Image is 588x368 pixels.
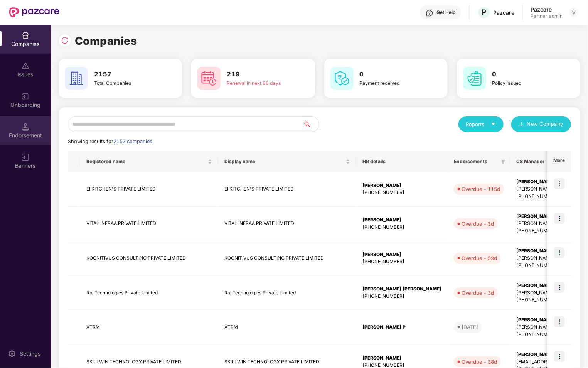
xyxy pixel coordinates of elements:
span: P [482,8,487,17]
img: svg+xml;base64,PHN2ZyB4bWxucz0iaHR0cDovL3d3dy53My5vcmcvMjAwMC9zdmciIHdpZHRoPSI2MCIgaGVpZ2h0PSI2MC... [65,67,88,90]
h3: 219 [227,69,289,79]
div: Payment received [360,79,422,87]
td: VITAL INFRAA PRIVATE LIMITED [80,207,218,241]
div: Overdue - 59d [462,254,497,262]
td: KOGNITIVUS CONSULTING PRIVATE LIMITED [218,241,356,276]
span: caret-down [491,122,496,127]
td: EI KITCHEN'S PRIVATE LIMITED [218,172,356,207]
span: Display name [224,159,344,165]
img: icon [554,247,565,258]
img: icon [554,213,565,224]
td: XTRM [80,310,218,345]
span: filter [501,159,505,164]
td: VITAL INFRAA PRIVATE LIMITED [218,207,356,241]
img: icon [554,316,565,327]
td: EI KITCHEN'S PRIVATE LIMITED [80,172,218,207]
span: plus [519,122,524,128]
th: Registered name [80,151,218,172]
div: Policy issued [492,79,554,87]
img: svg+xml;base64,PHN2ZyBpZD0iSXNzdWVzX2Rpc2FibGVkIiB4bWxucz0iaHR0cDovL3d3dy53My5vcmcvMjAwMC9zdmciIH... [22,62,29,70]
img: svg+xml;base64,PHN2ZyBpZD0iQ29tcGFuaWVzIiB4bWxucz0iaHR0cDovL3d3dy53My5vcmcvMjAwMC9zdmciIHdpZHRoPS... [22,32,29,39]
img: New Pazcare Logo [9,7,59,17]
div: [PHONE_NUMBER] [362,224,441,231]
div: Overdue - 115d [462,185,500,193]
div: Reports [466,120,496,128]
div: Total Companies [94,79,156,87]
div: [PHONE_NUMBER] [362,189,441,196]
img: svg+xml;base64,PHN2ZyB4bWxucz0iaHR0cDovL3d3dy53My5vcmcvMjAwMC9zdmciIHdpZHRoPSI2MCIgaGVpZ2h0PSI2MC... [197,67,221,90]
th: More [547,151,571,172]
td: KOGNITIVUS CONSULTING PRIVATE LIMITED [80,241,218,276]
img: svg+xml;base64,PHN2ZyB3aWR0aD0iMTQuNSIgaGVpZ2h0PSIxNC41IiB2aWV3Qm94PSIwIDAgMTYgMTYiIGZpbGw9Im5vbm... [22,123,29,131]
span: search [303,121,319,127]
button: plusNew Company [511,116,571,132]
img: svg+xml;base64,PHN2ZyBpZD0iRHJvcGRvd24tMzJ4MzIiIHhtbG5zPSJodHRwOi8vd3d3LnczLm9yZy8yMDAwL3N2ZyIgd2... [571,9,577,15]
img: svg+xml;base64,PHN2ZyBpZD0iSGVscC0zMngzMiIgeG1sbnM9Imh0dHA6Ly93d3cudzMub3JnLzIwMDAvc3ZnIiB3aWR0aD... [426,9,433,17]
div: [DATE] [462,323,478,331]
img: svg+xml;base64,PHN2ZyB4bWxucz0iaHR0cDovL3d3dy53My5vcmcvMjAwMC9zdmciIHdpZHRoPSI2MCIgaGVpZ2h0PSI2MC... [330,67,354,90]
h3: 0 [360,69,422,79]
div: Overdue - 3d [462,289,494,297]
h1: Companies [75,32,137,49]
img: svg+xml;base64,PHN2ZyB4bWxucz0iaHR0cDovL3d3dy53My5vcmcvMjAwMC9zdmciIHdpZHRoPSI2MCIgaGVpZ2h0PSI2MC... [463,67,486,90]
img: icon [554,282,565,293]
img: icon [554,351,565,362]
th: HR details [356,151,448,172]
div: [PERSON_NAME] [362,182,441,189]
img: svg+xml;base64,PHN2ZyB3aWR0aD0iMjAiIGhlaWdodD0iMjAiIHZpZXdCb3g9IjAgMCAyMCAyMCIgZmlsbD0ibm9uZSIgeG... [22,93,29,100]
th: Display name [218,151,356,172]
div: [PHONE_NUMBER] [362,293,441,300]
h3: 0 [492,69,554,79]
div: [PERSON_NAME] [362,354,441,362]
div: [PERSON_NAME] [362,251,441,258]
span: New Company [527,120,564,128]
img: svg+xml;base64,PHN2ZyBpZD0iUmVsb2FkLTMyeDMyIiB4bWxucz0iaHR0cDovL3d3dy53My5vcmcvMjAwMC9zdmciIHdpZH... [61,37,69,44]
div: Partner_admin [531,13,563,19]
div: Overdue - 3d [462,220,494,228]
h3: 2157 [94,69,156,79]
td: Rbj Technologies Private Limited [80,276,218,311]
div: Renewal in next 60 days [227,79,289,87]
td: XTRM [218,310,356,345]
img: icon [554,178,565,189]
div: [PHONE_NUMBER] [362,258,441,265]
div: [PERSON_NAME] P [362,324,441,331]
div: [PERSON_NAME] [362,216,441,224]
img: svg+xml;base64,PHN2ZyBpZD0iU2V0dGluZy0yMHgyMCIgeG1sbnM9Imh0dHA6Ly93d3cudzMub3JnLzIwMDAvc3ZnIiB3aW... [8,350,16,358]
button: search [303,116,319,132]
div: [PERSON_NAME] [PERSON_NAME] [362,285,441,293]
span: Showing results for [68,138,153,144]
td: Rbj Technologies Private Limited [218,276,356,311]
img: svg+xml;base64,PHN2ZyB3aWR0aD0iMTYiIGhlaWdodD0iMTYiIHZpZXdCb3g9IjAgMCAxNiAxNiIgZmlsbD0ibm9uZSIgeG... [22,154,29,161]
div: Pazcare [531,6,563,13]
div: Get Help [436,9,455,15]
div: Overdue - 38d [462,358,497,366]
div: Settings [17,350,43,358]
div: Pazcare [493,9,514,16]
span: filter [499,157,507,166]
span: Endorsements [454,159,498,165]
span: Registered name [86,159,206,165]
span: 2157 companies. [113,138,153,144]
